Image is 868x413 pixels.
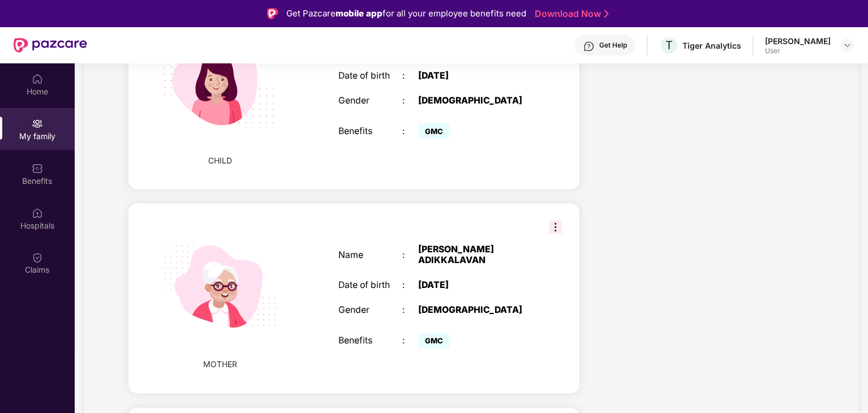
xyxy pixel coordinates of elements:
img: svg+xml;base64,PHN2ZyB3aWR0aD0iMzIiIGhlaWdodD0iMzIiIHZpZXdCb3g9IjAgMCAzMiAzMiIgZmlsbD0ibm9uZSIgeG... [549,221,562,234]
div: Date of birth [338,71,402,81]
img: svg+xml;base64,PHN2ZyBpZD0iSG9tZSIgeG1sbnM9Imh0dHA6Ly93d3cudzMub3JnLzIwMDAvc3ZnIiB3aWR0aD0iMjAiIG... [32,74,43,85]
strong: mobile app [336,8,383,19]
img: svg+xml;base64,PHN2ZyBpZD0iQmVuZWZpdHMiIHhtbG5zPSJodHRwOi8vd3d3LnczLm9yZy8yMDAwL3N2ZyIgd2lkdGg9Ij... [32,163,43,174]
img: svg+xml;base64,PHN2ZyBpZD0iQ2xhaW0iIHhtbG5zPSJodHRwOi8vd3d3LnczLm9yZy8yMDAwL3N2ZyIgd2lkdGg9IjIwIi... [32,252,43,264]
div: Get Pazcare for all your employee benefits need [286,7,526,20]
img: Logo [267,8,278,19]
img: svg+xml;base64,PHN2ZyB4bWxucz0iaHR0cDovL3d3dy53My5vcmcvMjAwMC9zdmciIHdpZHRoPSIyMjQiIGhlaWdodD0iMT... [148,215,292,359]
img: svg+xml;base64,PHN2ZyB3aWR0aD0iMjAiIGhlaWdodD0iMjAiIHZpZXdCb3g9IjAgMCAyMCAyMCIgZmlsbD0ibm9uZSIgeG... [32,118,43,130]
div: Benefits [338,336,402,347]
span: GMC [418,123,450,139]
div: : [402,96,418,106]
div: [DATE] [418,71,530,81]
img: svg+xml;base64,PHN2ZyBpZD0iRHJvcGRvd24tMzJ4MzIiIHhtbG5zPSJodHRwOi8vd3d3LnczLm9yZy8yMDAwL3N2ZyIgd2... [843,41,852,50]
div: : [402,126,418,137]
div: [DEMOGRAPHIC_DATA] [418,306,530,316]
div: Gender [338,96,402,106]
div: : [402,281,418,291]
div: Benefits [338,126,402,137]
a: Download Now [535,8,605,20]
img: svg+xml;base64,PHN2ZyB4bWxucz0iaHR0cDovL3d3dy53My5vcmcvMjAwMC9zdmciIHdpZHRoPSIyMjQiIGhlaWdodD0iMT... [148,11,292,154]
div: : [402,71,418,81]
div: : [402,306,418,316]
img: New Pazcare Logo [14,38,87,53]
span: CHILD [208,154,232,167]
span: T [665,38,673,52]
img: svg+xml;base64,PHN2ZyBpZD0iSGVscC0zMngzMiIgeG1sbnM9Imh0dHA6Ly93d3cudzMub3JnLzIwMDAvc3ZnIiB3aWR0aD... [583,41,595,52]
span: GMC [418,333,450,349]
div: Date of birth [338,281,402,291]
div: Get Help [599,41,627,50]
div: Gender [338,306,402,316]
div: Tiger Analytics [682,40,741,51]
div: [PERSON_NAME] ADIKKALAVAN [418,245,530,266]
div: [DEMOGRAPHIC_DATA] [418,96,530,106]
div: : [402,251,418,261]
img: svg+xml;base64,PHN2ZyBpZD0iSG9zcGl0YWxzIiB4bWxucz0iaHR0cDovL3d3dy53My5vcmcvMjAwMC9zdmciIHdpZHRoPS... [32,208,43,219]
div: Name [338,251,402,261]
div: : [402,336,418,347]
div: [DATE] [418,281,530,291]
div: User [765,46,831,55]
span: MOTHER [203,359,237,371]
img: Stroke [604,8,609,20]
div: [PERSON_NAME] [765,36,831,46]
